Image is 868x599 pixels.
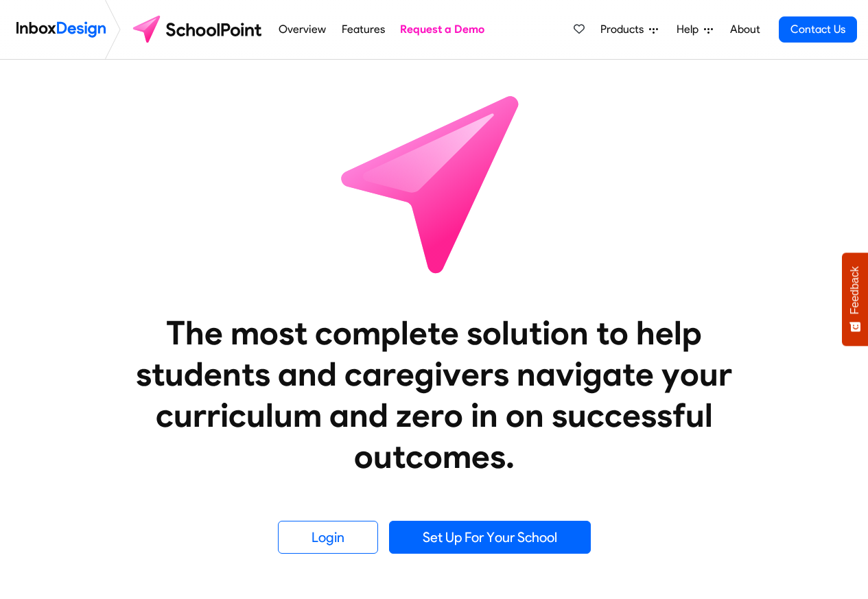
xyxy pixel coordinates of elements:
[278,521,378,554] a: Login
[108,312,760,477] heading: The most complete solution to help students and caregivers navigate your curriculum and zero in o...
[849,266,861,314] span: Feedback
[595,16,664,43] a: Products
[726,16,764,43] a: About
[600,21,649,38] span: Products
[389,521,591,554] a: Set Up For Your School
[338,16,388,43] a: Features
[677,21,704,38] span: Help
[779,16,857,43] a: Contact Us
[311,60,558,307] img: icon_schoolpoint.svg
[397,16,489,43] a: Request a Demo
[671,16,718,43] a: Help
[126,13,271,46] img: schoolpoint logo
[842,252,868,346] button: Feedback - Show survey
[275,16,330,43] a: Overview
